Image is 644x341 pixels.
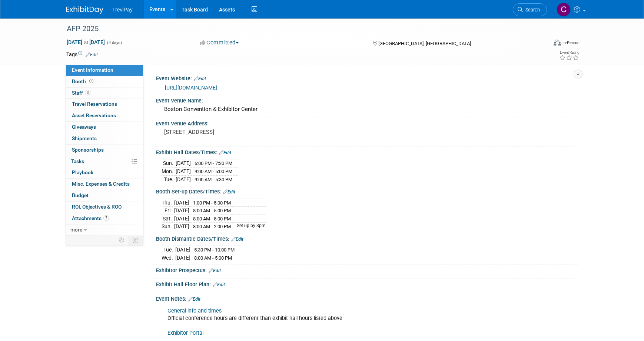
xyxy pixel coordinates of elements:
[88,78,95,84] span: Booth not reserved yet
[162,246,175,254] td: Tue.
[174,215,189,223] td: [DATE]
[378,41,471,46] span: [GEOGRAPHIC_DATA], [GEOGRAPHIC_DATA]
[174,223,189,230] td: [DATE]
[195,177,232,182] span: 9:00 AM - 5:30 PM
[176,168,191,176] td: [DATE]
[162,215,174,223] td: Sat.
[112,7,133,13] span: TreviPay
[115,236,128,245] td: Personalize Event Tab Strip
[66,6,103,14] img: ExhibitDay
[71,158,84,164] span: Tasks
[213,282,225,287] a: Edit
[72,192,89,198] span: Budget
[156,265,578,274] div: Exhibitor Prospectus:
[165,85,217,91] a: [URL][DOMAIN_NAME]
[128,236,143,245] td: Toggle Event Tabs
[72,101,117,107] span: Travel Reservations
[64,22,536,36] div: AFP 2025
[103,215,109,221] span: 2
[174,199,189,207] td: [DATE]
[167,330,203,336] a: Exhibitor Portal
[70,227,82,233] span: more
[554,40,561,45] img: Format-Inperson.png
[66,213,143,224] a: Attachments2
[513,3,547,16] a: Search
[231,237,243,242] a: Edit
[167,308,222,314] a: General info and times
[562,40,580,45] div: In-Person
[72,78,95,84] span: Booth
[72,215,109,221] span: Attachments
[66,224,143,236] a: more
[523,7,540,13] span: Search
[66,202,143,213] a: ROI, Objectives & ROO
[162,104,572,115] div: Boston Convention & Exhibitor Center
[66,167,143,178] a: Playbook
[162,223,174,230] td: Sun.
[194,255,232,261] span: 8:00 AM - 5:00 PM
[193,216,231,222] span: 8:00 AM - 5:00 PM
[86,52,98,57] a: Edit
[188,297,200,302] a: Edit
[66,65,143,76] a: Event Information
[175,246,190,254] td: [DATE]
[66,88,143,99] a: Staff3
[156,233,578,243] div: Booth Dismantle Dates/Times:
[156,73,578,82] div: Event Website:
[156,293,578,303] div: Event Notes:
[219,150,231,155] a: Edit
[72,169,93,175] span: Playbook
[194,76,206,81] a: Edit
[503,38,580,50] div: Event Format
[156,147,578,156] div: Exhibit Hall Dates/Times:
[66,190,143,201] a: Budget
[66,179,143,190] a: Misc. Expenses & Credits
[156,118,578,127] div: Event Venue Address:
[559,51,579,54] div: Event Rating
[66,133,143,144] a: Shipments
[162,254,175,262] td: Wed.
[66,51,98,58] td: Tags
[156,279,578,288] div: Exhibit Hall Floor Plan:
[72,147,104,153] span: Sponsorships
[174,207,189,215] td: [DATE]
[176,159,191,168] td: [DATE]
[66,122,143,133] a: Giveaways
[106,40,122,45] span: (4 days)
[72,67,113,73] span: Event Information
[209,268,221,273] a: Edit
[194,247,235,253] span: 5:30 PM - 10:00 PM
[85,90,90,95] span: 3
[195,161,232,166] span: 6:00 PM - 7:30 PM
[72,204,122,210] span: ROI, Objectives & ROO
[66,156,143,167] a: Tasks
[195,169,232,174] span: 9:00 AM - 5:00 PM
[162,175,176,183] td: Tue.
[193,200,231,206] span: 1:00 PM - 5:00 PM
[223,189,235,195] a: Edit
[162,159,176,168] td: Sun.
[232,223,266,230] td: Set up by 3pm
[193,224,231,229] span: 8:00 AM - 2:00 PM
[162,199,174,207] td: Thu.
[66,145,143,156] a: Sponsorships
[72,124,96,130] span: Giveaways
[164,129,323,135] pre: [STREET_ADDRESS]
[82,39,89,45] span: to
[176,175,191,183] td: [DATE]
[197,39,242,47] button: Committed
[162,207,174,215] td: Fri.
[557,3,571,17] img: Celia Ahrens
[66,110,143,121] a: Asset Reservations
[162,168,176,176] td: Mon.
[66,99,143,110] a: Travel Reservations
[156,95,578,104] div: Event Venue Name:
[175,254,190,262] td: [DATE]
[66,39,105,45] span: [DATE] [DATE]
[156,186,578,196] div: Booth Set-up Dates/Times:
[72,135,97,141] span: Shipments
[66,76,143,87] a: Booth
[72,112,116,118] span: Asset Reservations
[193,208,231,213] span: 8:00 AM - 5:00 PM
[72,90,90,96] span: Staff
